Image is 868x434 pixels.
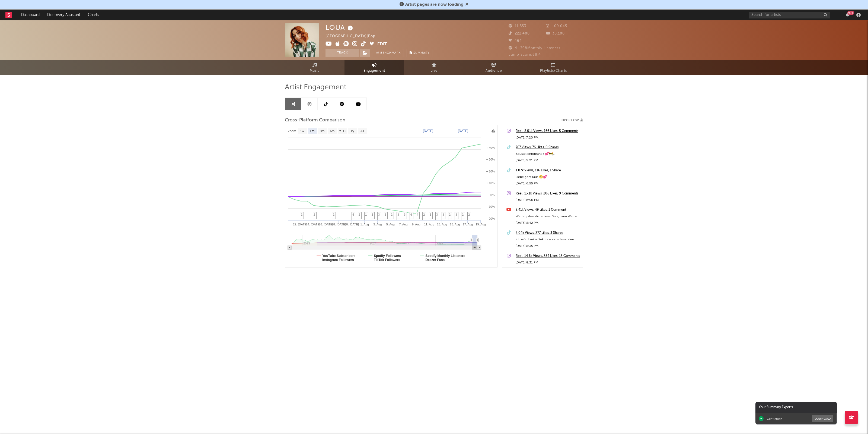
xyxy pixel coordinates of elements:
span: Summary [413,52,429,55]
span: 3 [397,213,399,216]
text: 13. Aug [437,223,447,226]
a: Engagement [344,60,404,75]
text: 28. [DATE] [332,223,346,226]
div: [DATE] 8:42 PM [516,220,580,226]
text: TikTok Followers [374,258,400,262]
span: 2 [314,213,315,216]
div: Baustellenromantik 💕🚧 @[PERSON_NAME] #lamourdemavie [516,151,580,157]
span: Benchmark [380,50,401,56]
button: 99+ [846,13,850,17]
span: 6 [410,213,412,216]
div: 99 + [847,11,854,15]
text: 24. [DATE] [306,223,320,226]
a: Music [285,60,344,75]
text: 1w [300,129,304,133]
div: [DATE] 8:35 PM [516,243,580,249]
a: Charts [84,10,103,20]
text: 6m [330,129,335,133]
text: -10% [488,205,495,208]
a: Discovery Assistant [43,10,84,20]
div: [GEOGRAPHIC_DATA] | Pop [325,33,382,40]
text: 1y [350,129,354,133]
text: + 30% [486,158,495,161]
text: 30. [DATE] [344,223,359,226]
button: Edit [377,41,387,48]
div: [DATE] 5:21 PM [516,157,580,164]
span: 2 [301,213,302,216]
a: 2.41k Views, 49 Likes, 1 Comment [516,207,580,213]
span: 2 [468,213,470,216]
text: All [360,129,364,133]
button: Summary [407,49,432,57]
span: Cross-Platform Comparison [285,117,345,124]
button: Track [325,49,359,57]
text: 17. Aug [463,223,473,226]
div: [DATE] 7:20 PM [516,134,580,141]
span: Artist Engagement [285,84,346,91]
span: 3 [455,213,457,216]
span: Engagement [363,68,385,74]
a: Playlists/Charts [524,60,583,75]
text: Zoom [288,129,296,133]
text: [DATE] [458,129,468,133]
span: 3 [442,213,444,216]
a: Dashboard [17,10,43,20]
div: LOUA [325,23,354,32]
text: 9. Aug [412,223,420,226]
div: Your Summary Exports [755,402,837,413]
span: 2 [391,213,392,216]
text: 5. Aug [386,223,395,226]
a: Audience [464,60,524,75]
a: Live [404,60,464,75]
text: → [449,129,452,133]
span: Jump Score: 68.4 [509,53,541,56]
text: Spotify Followers [374,254,401,258]
a: 1.07k Views, 116 Likes, 1 Share [516,167,580,174]
div: 2.04k Views, 277 Likes, 3 Shares [516,230,580,236]
text: Deezer Fans [426,258,445,262]
span: 3 [436,213,438,216]
div: Reel: 14.6k Views, 354 Likes, 13 Comments [516,253,580,259]
span: Playlists/Charts [540,68,567,74]
text: 3. Aug [373,223,382,226]
span: 1 [365,213,367,216]
span: 30.100 [546,32,565,35]
a: Reel: 13.1k Views, 208 Likes, 9 Comments [516,190,580,197]
text: 26. [DATE] [319,223,333,226]
div: [DATE] 6:50 PM [516,197,580,203]
span: 464 [509,39,522,43]
text: 7. Aug [399,223,407,226]
text: 19. Aug [476,223,486,226]
span: Audience [486,68,502,74]
span: 41.398 Monthly Listeners [509,46,560,50]
span: Artist pages are now loading [405,2,464,7]
span: 222.400 [509,32,530,35]
text: + 10% [486,181,495,185]
a: 767 Views, 76 Likes, 0 Shares [516,144,580,151]
div: [DATE] 6:55 PM [516,180,580,187]
div: Liebe geht raus 🥺💕 [516,174,580,180]
text: 1m [310,129,314,133]
span: 2 [449,213,451,216]
button: Export CSV [561,119,583,122]
span: 2 [462,213,464,216]
span: 109.045 [546,24,567,28]
button: Download [812,415,833,422]
div: Ich würd keine Sekunde verschwenden ⏳ Schon reingehört? Link in meiner Bio 💕 Danke an 🎸@[PERSON_N... [516,236,580,243]
div: Wetten, dass dich dieser Song zum Weinen bringt? 🥹😭 [516,213,580,220]
span: Music [310,68,320,74]
span: 2 [359,213,360,216]
text: Instagram Followers [322,258,354,262]
span: Dismiss [465,2,468,7]
span: 4 [352,213,354,216]
span: 3 [404,213,406,216]
span: 2 [333,213,334,216]
span: 3 [378,213,380,216]
text: YouTube Subscribers [322,254,356,258]
text: -20% [488,217,495,220]
span: Live [430,68,438,74]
